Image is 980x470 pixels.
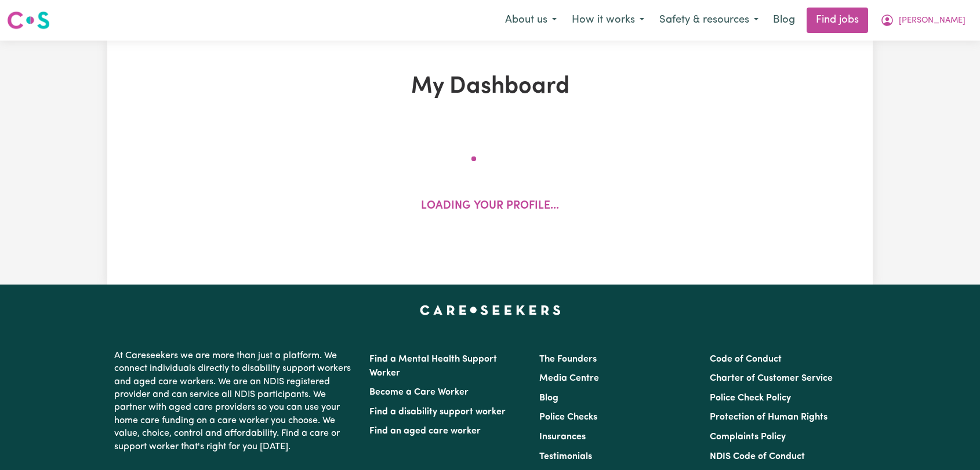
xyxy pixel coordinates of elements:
[710,394,791,403] a: Police Check Policy
[369,407,506,417] a: Find a disability support worker
[710,432,786,442] a: Complaints Policy
[539,413,597,422] a: Police Checks
[807,8,868,33] a: Find jobs
[420,305,561,315] a: Careseekers home page
[369,355,497,378] a: Find a Mental Health Support Worker
[564,8,652,32] button: How it works
[539,432,586,442] a: Insurances
[873,8,973,32] button: My Account
[7,10,50,31] img: Careseekers logo
[421,198,559,215] p: Loading your profile...
[710,355,782,364] a: Code of Conduct
[114,345,355,458] p: At Careseekers we are more than just a platform. We connect individuals directly to disability su...
[539,355,597,364] a: The Founders
[369,427,481,436] a: Find an aged care worker
[539,452,592,461] a: Testimonials
[539,394,558,403] a: Blog
[539,374,599,383] a: Media Centre
[710,452,805,461] a: NDIS Code of Conduct
[7,7,50,34] a: Careseekers logo
[899,14,966,27] span: [PERSON_NAME]
[242,73,738,101] h1: My Dashboard
[652,8,766,32] button: Safety & resources
[369,388,469,397] a: Become a Care Worker
[766,8,802,33] a: Blog
[710,413,827,422] a: Protection of Human Rights
[710,374,833,383] a: Charter of Customer Service
[498,8,564,32] button: About us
